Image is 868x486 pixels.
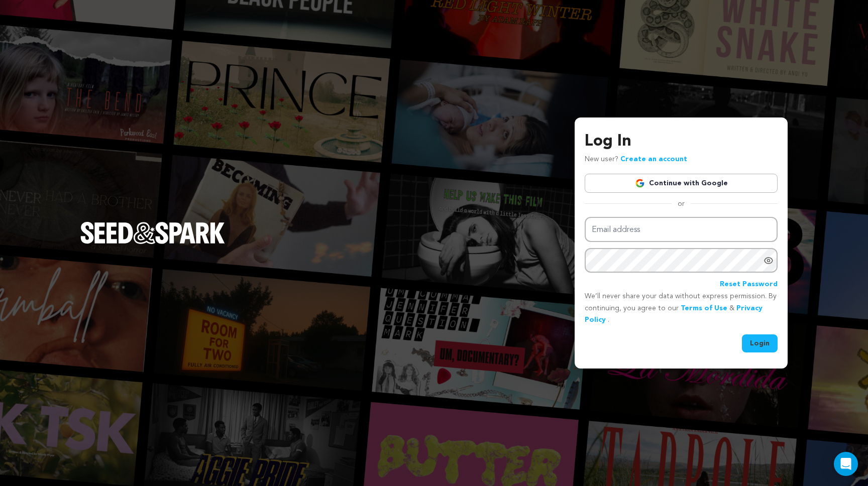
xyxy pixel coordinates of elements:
[585,130,778,154] h3: Log In
[764,256,774,266] a: Show password as plain text. Warning: this will display your password on the screen.
[720,279,778,291] a: Reset Password
[672,199,691,209] span: or
[80,222,225,264] a: Seed&Spark Homepage
[834,452,858,476] div: Open Intercom Messenger
[585,291,778,326] p: We’ll never share your data without express permission. By continuing, you agree to our & .
[585,174,778,193] a: Continue with Google
[585,217,778,242] input: Email address
[80,222,225,244] img: Seed&Spark Logo
[585,154,687,166] p: New user?
[681,305,727,312] a: Terms of Use
[620,156,687,163] a: Create an account
[742,334,778,352] button: Login
[635,178,645,188] img: Google logo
